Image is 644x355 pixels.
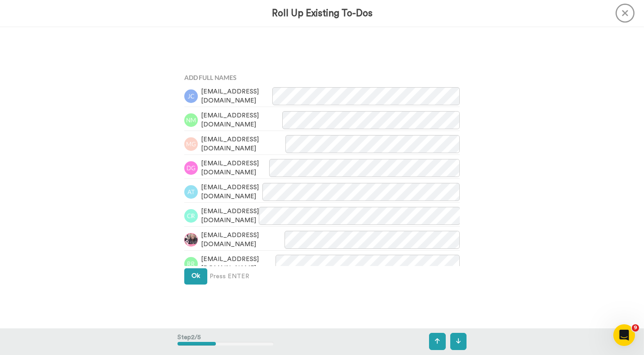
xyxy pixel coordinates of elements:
[201,135,285,153] span: [EMAIL_ADDRESS][DOMAIN_NAME]
[210,272,249,281] span: Press ENTER
[201,255,275,273] span: [EMAIL_ADDRESS][DOMAIN_NAME]
[201,159,269,177] span: [EMAIL_ADDRESS][DOMAIN_NAME]
[191,273,200,279] span: Ok
[613,324,635,346] iframe: Intercom live chat
[184,209,198,223] img: cr.png
[201,231,285,249] span: [EMAIL_ADDRESS][DOMAIN_NAME]
[201,183,262,201] span: [EMAIL_ADDRESS][DOMAIN_NAME]
[184,137,198,151] img: mg.png
[632,324,639,332] span: 9
[177,328,274,355] div: Step 2 / 5
[184,113,198,127] img: nm.png
[184,257,198,271] img: rr.png
[184,89,198,103] img: jc.png
[184,233,198,247] img: f09f94fd-3a06-4aa7-b4ab-30314bc64eb8.jpg
[272,8,373,19] h3: Roll Up Existing To-Dos
[184,185,198,199] img: at.png
[201,207,259,225] span: [EMAIL_ADDRESS][DOMAIN_NAME]
[201,87,272,105] span: [EMAIL_ADDRESS][DOMAIN_NAME]
[201,111,282,129] span: [EMAIL_ADDRESS][DOMAIN_NAME]
[184,268,207,285] button: Ok
[184,74,460,81] h4: Add Full Names
[184,161,198,175] img: dg.png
